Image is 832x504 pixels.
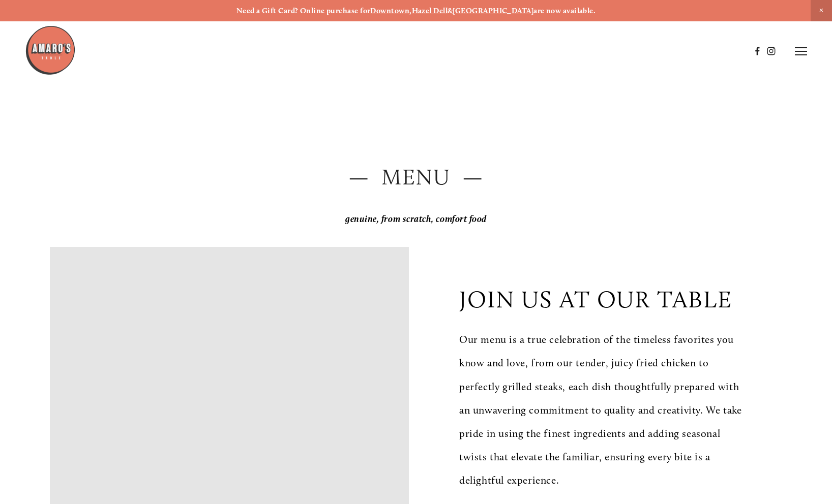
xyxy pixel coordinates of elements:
[236,6,371,15] strong: Need a Gift Card? Online purchase for
[453,6,533,15] a: [GEOGRAPHIC_DATA]
[345,213,487,225] em: genuine, from scratch, comfort food
[448,6,453,15] strong: &
[459,328,746,492] p: Our menu is a true celebration of the timeless favorites you know and love, from our tender, juic...
[459,285,732,313] p: join us at our table
[533,6,596,15] strong: are now available.
[50,162,782,193] h2: — Menu —
[25,25,76,76] img: Amaro's Table
[412,6,448,15] a: Hazel Dell
[370,6,409,15] a: Downtown
[409,6,411,15] strong: ,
